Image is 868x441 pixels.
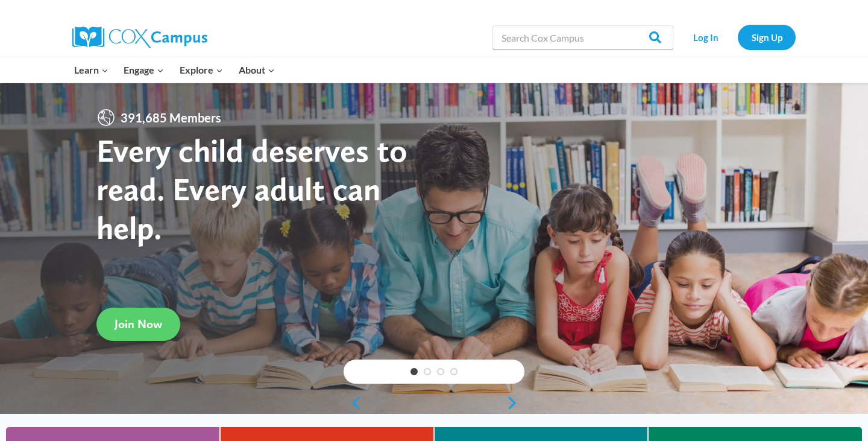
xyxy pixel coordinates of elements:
img: Cox Campus [72,27,207,48]
strong: Every child deserves to read. Every adult can help. [96,131,407,246]
a: previous [344,396,362,410]
a: Sign Up [738,25,796,49]
div: content slider buttons [344,391,524,415]
span: Explore [180,62,223,78]
a: 1 [410,368,418,375]
span: About [239,62,275,78]
input: Search Cox Campus [492,25,673,49]
span: Learn [74,62,108,78]
a: 4 [450,368,458,375]
span: 391,685 Members [116,108,226,127]
a: Log In [679,25,732,49]
span: Join Now [115,317,162,331]
a: Join Now [96,308,180,341]
nav: Primary Navigation [66,57,282,83]
span: Engage [124,62,164,78]
a: 3 [437,368,444,375]
a: next [506,396,524,410]
a: 2 [424,368,431,375]
nav: Secondary Navigation [679,25,796,49]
